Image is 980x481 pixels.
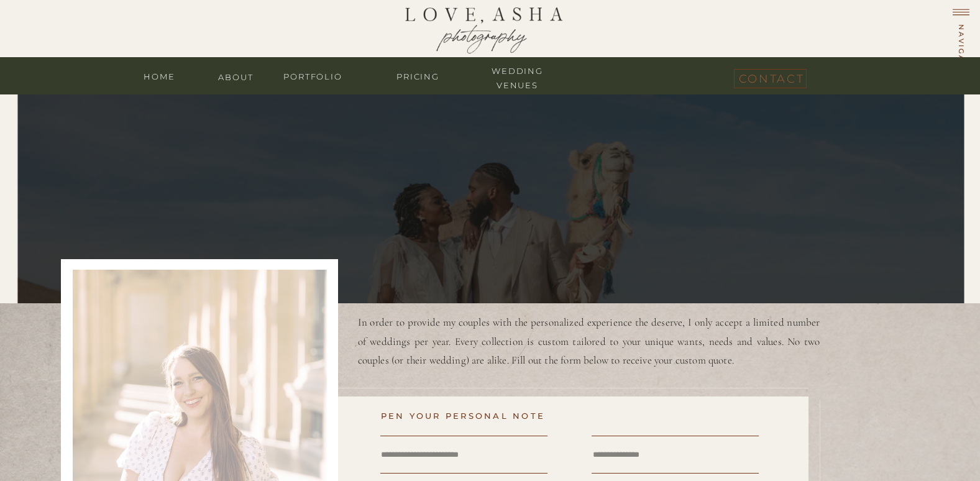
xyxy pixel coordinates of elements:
[276,70,350,81] a: portfolio
[480,64,555,76] a: wedding venues
[358,313,820,378] p: In order to provide my couples with the personalized experience the deserve, I only accept a limi...
[211,70,261,82] a: about
[135,70,185,81] a: home
[739,69,801,83] a: contact
[381,70,456,81] a: Pricing
[381,409,659,427] h2: pen your personal note
[955,24,966,80] h1: navigate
